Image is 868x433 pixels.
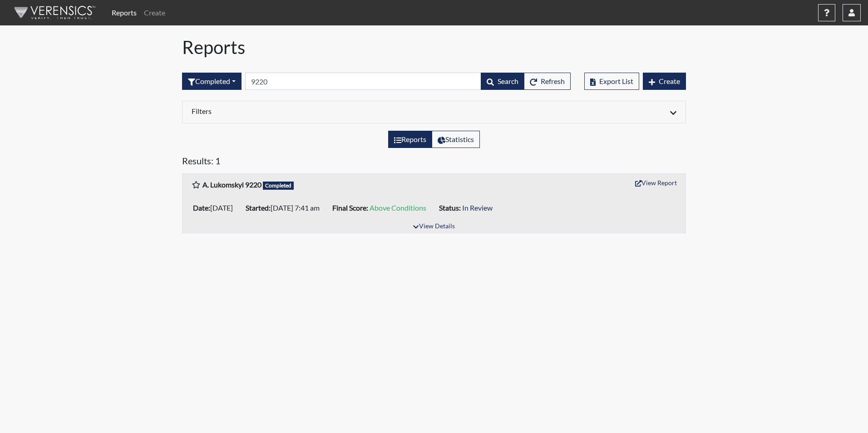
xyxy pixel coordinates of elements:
[599,77,633,85] span: Export List
[370,203,426,212] span: Above Conditions
[524,73,571,90] button: Refresh
[182,36,686,58] h1: Reports
[192,107,427,115] h6: Filters
[481,73,524,90] button: Search
[541,77,565,85] span: Refresh
[246,203,271,212] b: Started:
[189,201,242,215] li: [DATE]
[182,155,686,170] h5: Results: 1
[182,73,242,90] div: Filter by interview status
[643,73,686,90] button: Create
[108,4,140,22] a: Reports
[140,4,169,22] a: Create
[185,107,683,118] div: Click to expand/collapse filters
[462,203,493,212] span: In Review
[332,203,368,212] b: Final Score:
[182,73,242,90] button: Completed
[659,77,680,85] span: Create
[631,176,681,190] button: View Report
[193,203,210,212] b: Date:
[245,73,481,90] input: Search by Registration ID, Interview Number, or Investigation Name.
[498,77,518,85] span: Search
[242,201,329,215] li: [DATE] 7:41 am
[439,203,461,212] b: Status:
[432,131,480,148] label: View statistics about completed interviews
[388,131,432,148] label: View the list of reports
[409,221,459,233] button: View Details
[202,180,261,189] b: A. Lukomskyi 9220
[263,182,294,190] span: Completed
[584,73,639,90] button: Export List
